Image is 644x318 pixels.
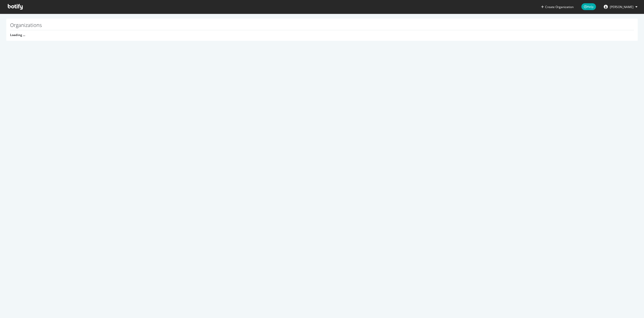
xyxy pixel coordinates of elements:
strong: Loading ... [10,33,25,37]
button: Create Organization [541,5,574,9]
span: Victor Pan [610,5,633,9]
button: [PERSON_NAME] [600,3,641,11]
h1: Organizations [10,22,634,30]
span: Help [581,3,596,10]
